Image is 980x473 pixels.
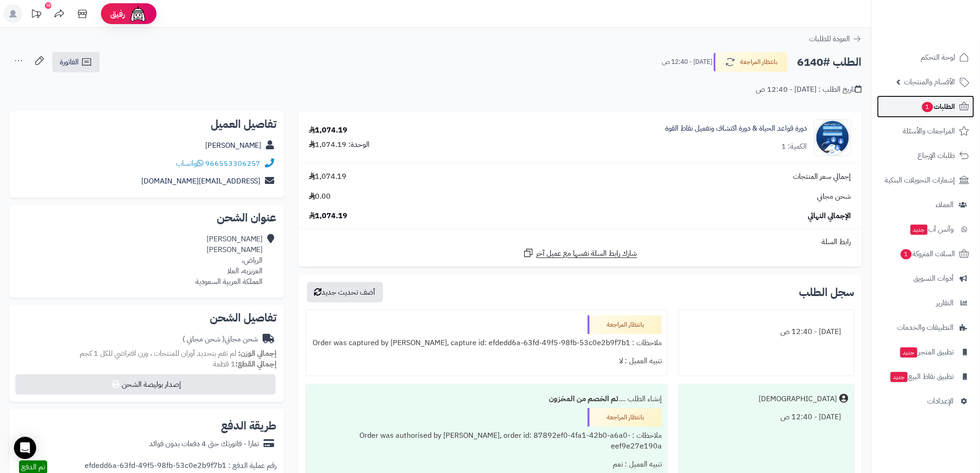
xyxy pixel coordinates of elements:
[877,95,974,118] a: الطلبات1
[221,420,277,431] h2: طريقة الدفع
[309,171,347,182] span: 1,074.19
[302,237,858,247] div: رابط السلة
[877,46,974,69] a: لوحة التحكم
[685,323,848,341] div: [DATE] - 12:40 ص
[182,334,258,345] div: شحن مجاني
[15,374,276,395] button: إصدار بوليصة الشحن
[921,100,955,113] span: الطلبات
[182,334,225,345] span: ( شحن مجاني )
[14,437,36,459] div: Open Intercom Messenger
[793,171,851,182] span: إجمالي سعر المنتجات
[309,191,331,202] span: 0.00
[523,247,637,259] a: شارك رابط السلة نفسها مع عميل آخر
[588,408,662,427] div: بانتظار المراجعة
[877,341,974,363] a: تطبيق المتجرجديد
[921,51,955,64] span: لوحة التحكم
[917,18,971,38] img: logo-2.png
[52,52,100,72] a: الفاتورة
[877,120,974,142] a: المراجعات والأسئلة
[885,174,955,187] span: إشعارات التحويلات البنكية
[588,315,662,334] div: بانتظار المراجعة
[910,223,954,236] span: وآتس آب
[877,267,974,290] a: أدوات التسويق
[815,119,851,156] img: 1753107379-WhatsApp%20Image%202025-07-21%20at%205.05.26%20PM-90x90.jpeg
[810,33,850,44] span: العودة للطلبات
[714,52,788,72] button: بانتظار المراجعة
[798,53,862,72] h2: الطلب #6140
[877,316,974,339] a: التطبيقات والخدمات
[936,296,954,309] span: التقارير
[877,145,974,167] a: طلبات الإرجاع
[17,119,277,130] h2: تفاصيل العميل
[25,5,48,25] a: تحديثات المنصة
[176,158,203,169] a: واتساب
[900,249,912,259] span: 1
[756,84,862,95] div: تاريخ الطلب : [DATE] - 12:40 ص
[195,234,263,287] div: [PERSON_NAME] [PERSON_NAME] الرياض، العزيزيه، العلا المملكة العربية السعودية
[905,76,955,88] span: الأقسام والمنتجات
[213,359,277,370] small: 1 قطعة
[312,334,662,352] div: ملاحظات : Order was captured by [PERSON_NAME], capture id: efdedd6a-63fd-49f5-98fb-53c0e2b9f7b1
[17,212,277,223] h2: عنوان الشحن
[877,218,974,240] a: وآتس آبجديد
[149,439,259,449] div: تمارا - فاتورتك حتى 4 دفعات بدون فوائد
[808,211,851,221] span: الإجمالي النهائي
[312,352,662,370] div: تنبيه العميل : لا
[309,211,348,221] span: 1,074.19
[810,33,862,44] a: العودة للطلبات
[922,101,933,112] span: 1
[900,347,917,358] span: جديد
[110,8,125,19] span: رفيق
[129,5,147,23] img: ai-face.png
[799,287,854,298] h3: سجل الطلب
[307,282,383,303] button: أضف تحديث جديد
[898,321,954,334] span: التطبيقات والخدمات
[817,191,851,202] span: شحن مجاني
[918,149,955,162] span: طلبات الإرجاع
[662,57,712,67] small: [DATE] - 12:40 ص
[914,272,954,285] span: أدوات التسويق
[665,123,807,134] a: دورة قواعد الحياة & دورة اكتشاف وتفعيل نقاط القوة
[903,125,955,138] span: المراجعات والأسئلة
[17,312,277,323] h2: تفاصيل الشحن
[141,176,261,187] a: [EMAIL_ADDRESS][DOMAIN_NAME]
[312,427,662,455] div: ملاحظات : Order was authorised by [PERSON_NAME], order id: 87892ef0-4fa1-42b0-a6a0-eef9e27e190a
[536,248,637,259] span: شارك رابط السلة نفسها مع عميل آخر
[911,225,928,235] span: جديد
[899,346,954,359] span: تطبيق المتجر
[549,393,618,404] b: تم الخصم من المخزون
[309,139,370,150] div: الوحدة: 1,074.19
[21,461,45,473] span: تم الدفع
[928,395,954,408] span: الإعدادات
[312,390,662,408] div: إنشاء الطلب ....
[900,247,955,260] span: السلات المتروكة
[877,292,974,314] a: التقارير
[685,408,848,426] div: [DATE] - 12:40 ص
[782,141,807,152] div: الكمية: 1
[45,2,51,9] div: 10
[936,198,954,211] span: العملاء
[60,57,79,68] span: الفاتورة
[877,194,974,216] a: العملاء
[890,370,954,383] span: تطبيق نقاط البيع
[80,348,236,359] span: لم تقم بتحديد أوزان للمنتجات ، وزن افتراضي للكل 1 كجم
[759,394,837,404] div: [DEMOGRAPHIC_DATA]
[235,359,277,370] strong: إجمالي القطع:
[205,158,261,169] a: 966553306257
[877,390,974,412] a: الإعدادات
[205,140,262,151] a: [PERSON_NAME]
[877,243,974,265] a: السلات المتروكة1
[309,125,348,136] div: 1,074.19
[877,366,974,388] a: تطبيق نقاط البيعجديد
[891,372,908,382] span: جديد
[877,169,974,191] a: إشعارات التحويلات البنكية
[238,348,277,359] strong: إجمالي الوزن:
